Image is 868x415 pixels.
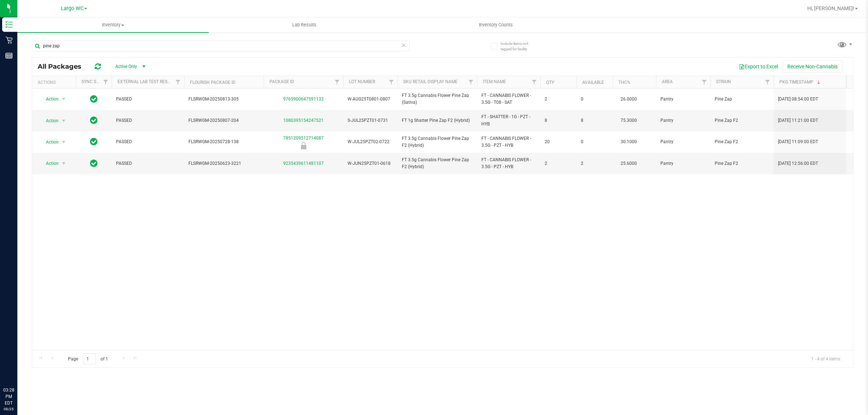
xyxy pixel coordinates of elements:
a: Filter [100,76,112,88]
span: 0 [581,96,608,103]
span: Largo WC [61,5,84,12]
span: Lab Results [282,22,326,28]
span: In Sync [90,137,98,147]
input: Search Package ID, Item Name, SKU, Lot or Part Number... [32,40,410,51]
span: FLSRWGM-20250807-204 [188,117,259,124]
a: Inventory Counts [400,17,591,33]
inline-svg: Retail [5,37,13,44]
span: 1 - 4 of 4 items [805,353,846,364]
span: 30.1000 [617,137,641,147]
span: [DATE] 08:54:00 EDT [778,96,818,103]
span: Pine Zap [715,96,769,103]
span: 8 [581,117,608,124]
span: select [59,137,68,147]
span: FT 3.5g Cannabis Flower Pine Zap (Sativa) [402,92,473,106]
span: FT - CANNABIS FLOWER - 3.5G - PZT - HYB [481,157,536,170]
a: Filter [465,76,477,88]
a: Package ID [269,79,294,84]
div: Actions [38,80,73,85]
span: In Sync [90,158,98,168]
span: select [59,158,68,168]
span: In Sync [90,94,98,104]
a: External Lab Test Result [118,79,174,84]
p: 08/25 [3,406,14,412]
a: 9235439611481107 [283,161,324,166]
a: Strain [716,79,731,84]
a: Area [662,79,673,84]
a: Available [582,80,604,85]
iframe: Resource center [7,357,29,379]
span: Inventory Counts [469,22,523,28]
span: All Packages [38,63,89,70]
span: FLSRWGM-20250728-138 [188,138,259,145]
span: Action [39,94,59,104]
span: 0 [581,138,608,145]
span: In Sync [90,115,98,125]
span: 8 [545,117,572,124]
button: Receive Non-Cannabis [783,60,842,73]
a: Filter [331,76,343,88]
a: Filter [172,76,184,88]
span: 20 [545,138,572,145]
span: FT 1g Shatter Pine Zap F2 (Hybrid) [402,117,473,124]
div: Launch Hold [263,142,344,149]
a: Pkg Timestamp [779,80,822,85]
span: Inventory [17,22,209,28]
span: 75.3000 [617,115,641,126]
iframe: Resource center unread badge [21,356,30,365]
span: Pantry [660,160,706,167]
span: PASSED [116,96,180,103]
span: PASSED [116,160,180,167]
span: FT 3.5g Cannabis Flower Pine Zap F2 (Hybrid) [402,157,473,170]
input: 1 [83,353,96,364]
a: Filter [528,76,540,88]
span: Action [39,158,59,168]
span: select [59,94,68,104]
span: FT 3.5g Cannabis Flower Pine Zap F2 (Hybrid) [402,135,473,149]
span: Pantry [660,138,706,145]
span: 2 [545,160,572,167]
span: S-JUL25PZT01-0731 [348,117,393,124]
a: Filter [698,76,710,88]
span: 25.6000 [617,158,641,169]
span: PASSED [116,138,180,145]
span: 2 [545,96,572,103]
span: Hi, [PERSON_NAME]! [807,5,854,11]
a: Item Name [483,79,506,84]
a: 7851209512714087 [283,136,324,141]
span: Pantry [660,96,706,103]
a: Lab Results [209,17,400,33]
a: THC% [618,80,630,85]
p: 03:28 PM EDT [3,387,14,406]
span: PASSED [116,117,180,124]
span: FLSRWGM-20250813-305 [188,96,259,103]
a: Qty [546,80,554,85]
inline-svg: Reports [5,52,13,59]
span: Action [39,137,59,147]
span: Pine Zap F2 [715,160,769,167]
button: Export to Excel [734,60,783,73]
a: Flourish Package ID [190,80,235,85]
span: FT - CANNABIS FLOWER - 3.5G - T08 - SAT [481,92,536,106]
span: FT - CANNABIS FLOWER - 3.5G - PZT - HYB [481,135,536,149]
inline-svg: Inventory [5,21,13,28]
span: FT - SHATTER - 1G - PZT - HYB [481,114,536,127]
span: Pine Zap F2 [715,138,769,145]
span: 2 [581,160,608,167]
a: Filter [762,76,774,88]
a: Filter [386,76,397,88]
span: FLSRWGM-20250623-3221 [188,160,259,167]
span: [DATE] 11:21:00 EDT [778,117,818,124]
span: Include items not tagged for facility [501,41,537,52]
a: 9765900647591132 [283,97,324,102]
span: Clear [401,40,406,50]
span: select [59,116,68,126]
span: W-AUG25T0801-0807 [348,96,393,103]
span: [DATE] 11:09:00 EDT [778,138,818,145]
a: 1080395154247521 [283,118,324,123]
span: Pine Zap F2 [715,117,769,124]
a: Sync Status [81,79,109,84]
span: 26.0000 [617,94,641,104]
span: W-JUN25PZT01-0618 [348,160,393,167]
span: Pantry [660,117,706,124]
